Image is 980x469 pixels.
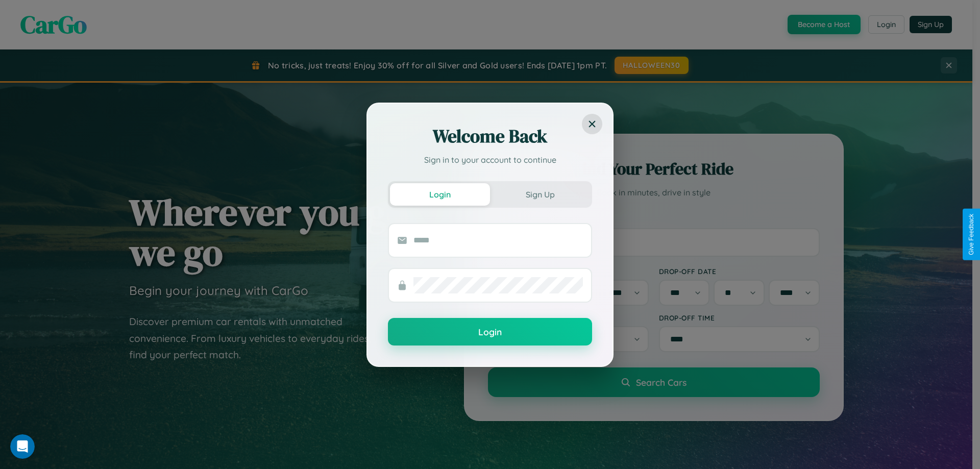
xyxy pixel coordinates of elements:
[490,183,590,206] button: Sign Up
[10,434,35,459] iframe: Intercom live chat
[968,214,975,255] div: Give Feedback
[390,183,490,206] button: Login
[388,154,592,166] p: Sign in to your account to continue
[388,318,592,345] button: Login
[388,124,592,149] h2: Welcome Back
